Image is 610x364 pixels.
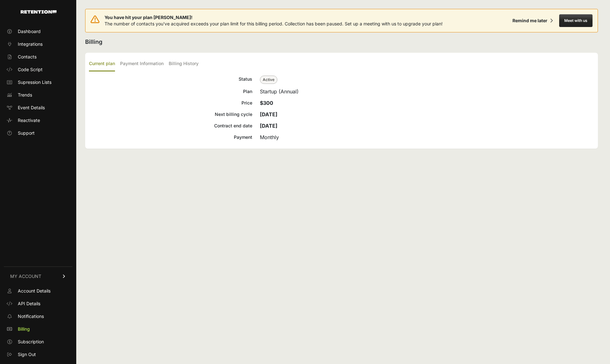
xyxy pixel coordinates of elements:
[18,326,30,332] span: Billing
[18,104,45,111] span: Event Details
[4,286,72,296] a: Account Details
[4,349,72,360] a: Sign Out
[105,14,443,21] span: You have hit your plan [PERSON_NAME]!
[260,76,277,84] span: Active
[89,88,252,95] div: Plan
[89,75,252,84] div: Status
[4,90,72,100] a: Trends
[89,133,252,141] div: Payment
[10,273,41,280] span: MY ACCOUNT
[18,41,43,47] span: Integrations
[85,37,598,46] h2: Billing
[89,99,252,107] div: Price
[169,57,199,71] label: Billing History
[260,88,594,95] div: Startup (Annual)
[18,79,51,85] span: Supression Lists
[4,103,72,113] a: Event Details
[4,266,72,286] a: MY ACCOUNT
[4,324,72,334] a: Billing
[18,313,44,320] span: Notifications
[89,122,252,130] div: Contract end date
[18,300,40,307] span: API Details
[512,17,547,24] div: Remind me later
[4,299,72,309] a: API Details
[4,115,72,125] a: Reactivate
[260,111,277,118] strong: [DATE]
[4,337,72,347] a: Subscription
[18,117,40,124] span: Reactivate
[260,133,594,141] div: Monthly
[4,64,72,75] a: Code Script
[18,54,37,60] span: Contacts
[4,128,72,138] a: Support
[18,351,36,358] span: Sign Out
[559,14,593,27] button: Meet with us
[4,77,72,87] a: Supression Lists
[18,28,41,35] span: Dashboard
[105,21,443,26] span: The number of contacts you've acquired exceeds your plan limit for this billing period. Collectio...
[18,92,32,98] span: Trends
[18,339,44,345] span: Subscription
[260,100,273,106] strong: $300
[18,66,43,73] span: Code Script
[4,39,72,49] a: Integrations
[89,111,252,118] div: Next billing cycle
[18,288,51,294] span: Account Details
[4,52,72,62] a: Contacts
[510,15,555,26] button: Remind me later
[89,57,115,71] label: Current plan
[18,130,35,136] span: Support
[120,57,164,71] label: Payment Information
[4,26,72,37] a: Dashboard
[21,10,57,14] img: Retention.com
[4,311,72,321] a: Notifications
[260,123,277,129] strong: [DATE]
